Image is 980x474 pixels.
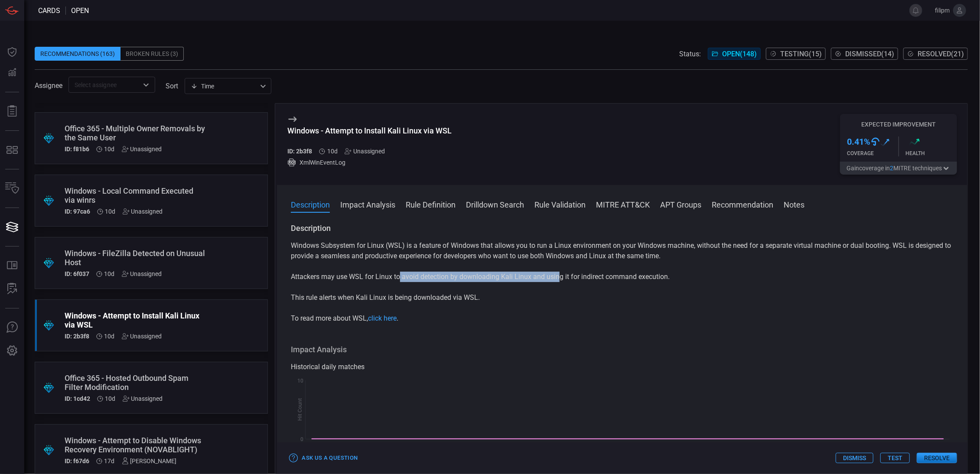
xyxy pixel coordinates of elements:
text: 0 [300,436,303,442]
div: Historical daily matches [291,362,954,372]
button: Description [291,199,330,209]
button: ALERT ANALYSIS [2,279,23,299]
div: Windows - Attempt to Install Kali Linux via WSL [287,126,452,135]
span: Resolved ( 21 ) [918,50,964,58]
a: click here [368,314,397,322]
span: Sep 28, 2025 7:25 AM [104,333,115,340]
button: Preferences [2,341,23,361]
p: Attackers may use WSL for Linux to avoid detection by downloading Kali Linux and using it for ind... [291,272,954,282]
span: open [71,6,89,15]
h3: Description [291,223,954,234]
h3: 0.41 % [847,136,870,147]
div: Office 365 - Hosted Outbound Spam Filter Modification [65,373,205,392]
button: Dashboard [2,42,23,62]
span: Sep 28, 2025 7:25 AM [105,208,116,215]
div: Windows - Attempt to Install Kali Linux via WSL [65,311,205,329]
button: Open [140,79,152,91]
h5: ID: 6f037 [65,270,89,277]
button: Detections [2,62,23,83]
button: Testing(15) [766,48,826,60]
p: This rule alerts when Kali Linux is being downloaded via WSL. [291,292,954,303]
button: Notes [784,199,804,209]
div: Windows - FileZilla Detected on Unusual Host [65,249,205,267]
div: Unassigned [122,146,162,153]
p: To read more about WSL, . [291,313,954,324]
div: Windows - Attempt to Disable Windows Recovery Environment (NOVABLIGHT) [65,436,205,454]
span: Sep 28, 2025 7:26 AM [104,146,115,153]
button: Ask Us A Question [2,317,23,338]
span: Assignee [35,81,62,90]
span: Status: [679,50,701,58]
div: Unassigned [122,270,162,277]
label: sort [166,82,178,90]
span: 2 [890,165,893,172]
button: Gaincoverage in2MITRE techniques [840,162,957,175]
span: Testing ( 15 ) [780,50,822,58]
button: Test [880,453,910,463]
button: Resolve [917,453,957,463]
span: Sep 21, 2025 6:29 AM [104,458,115,464]
span: filipm [926,7,950,14]
div: Unassigned [123,395,163,402]
div: Unassigned [123,208,163,215]
button: Rule Validation [534,199,586,209]
button: Resolved(21) [903,48,968,60]
span: Sep 28, 2025 7:25 AM [105,395,116,402]
text: Hit Count [297,398,303,421]
div: XmlWinEventLog [287,158,452,167]
p: Windows Subsystem for Linux (WSL) is a feature of Windows that allows you to run a Linux environm... [291,240,954,261]
button: Open(148) [708,48,761,60]
button: Rule Definition [406,199,456,209]
button: MITRE ATT&CK [596,199,650,209]
h5: ID: f67d6 [65,458,89,464]
div: [PERSON_NAME] [122,458,177,464]
button: Ask Us a Question [287,451,360,465]
h5: ID: 1cd42 [65,395,90,402]
span: Dismissed ( 14 ) [845,50,894,58]
div: Recommendations (163) [35,47,120,61]
button: MITRE - Detection Posture [2,140,23,160]
div: Windows - Local Command Executed via winrs [65,186,205,205]
span: Sep 28, 2025 7:25 AM [327,148,338,155]
button: APT Groups [660,199,701,209]
button: Inventory [2,178,23,199]
div: Health [906,150,957,156]
span: Sep 28, 2025 7:25 AM [104,270,115,277]
input: Select assignee [71,79,138,90]
span: Open ( 148 ) [722,50,757,58]
button: Reports [2,101,23,122]
div: Unassigned [345,148,385,155]
div: Coverage [847,150,899,156]
button: Recommendation [712,199,773,209]
button: Cards [2,217,23,237]
button: Dismiss [836,453,873,463]
h5: ID: f81b6 [65,146,89,153]
div: Time [191,82,257,91]
button: Impact Analysis [340,199,395,209]
h5: ID: 2b3f8 [65,333,89,340]
div: Broken Rules (3) [120,47,184,61]
button: Dismissed(14) [831,48,898,60]
h5: ID: 2b3f8 [287,148,312,155]
text: 10 [297,378,303,384]
h5: Expected Improvement [840,121,957,128]
h5: ID: 97ca6 [65,208,90,215]
button: Rule Catalog [2,255,23,276]
div: Office 365 - Multiple Owner Removals by the Same User [65,124,205,142]
h3: Impact Analysis [291,344,954,355]
div: Unassigned [122,333,162,340]
span: Cards [38,6,60,15]
button: Drilldown Search [466,199,524,209]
